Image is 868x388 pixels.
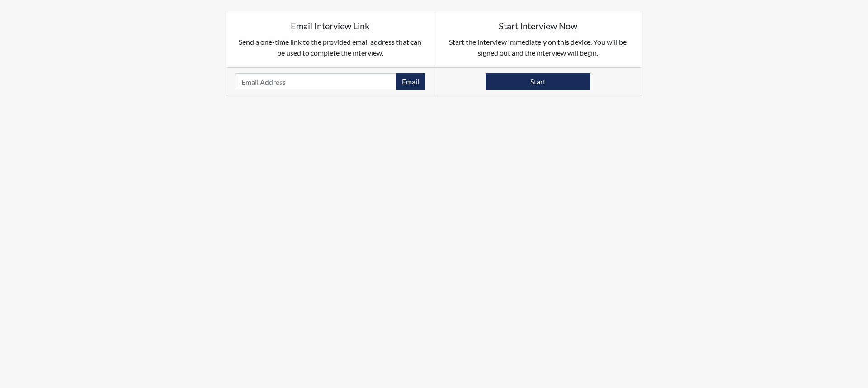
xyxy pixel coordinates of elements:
h5: Email Interview Link [236,20,425,31]
p: Send a one-time link to the provided email address that can be used to complete the interview. [236,37,425,58]
p: Start the interview immediately on this device. You will be signed out and the interview will begin. [443,37,633,58]
input: Email Address [236,73,396,90]
h5: Start Interview Now [443,20,633,31]
button: Start [486,73,590,90]
button: Email [396,73,425,90]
